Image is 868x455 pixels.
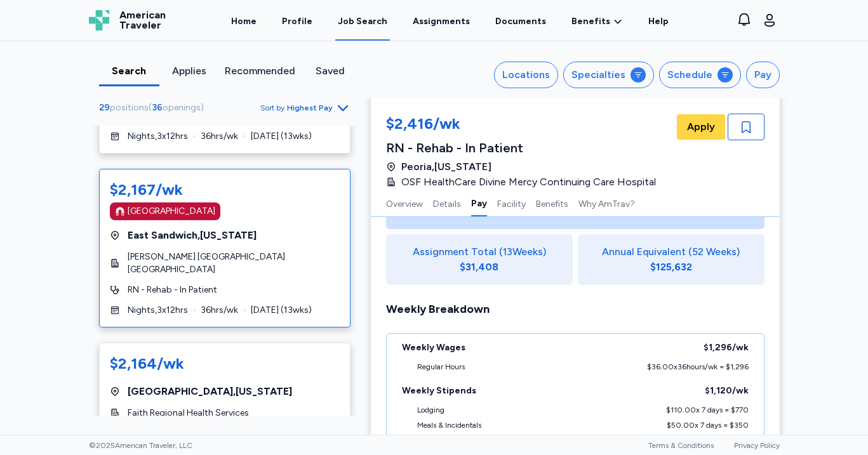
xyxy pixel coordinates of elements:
[687,119,715,135] span: Apply
[401,175,656,190] span: OSF HealthCare Divine Mercy Continuing Care Hospital
[433,190,461,216] button: Details
[494,62,558,88] button: Locations
[89,440,192,451] span: © 2025 American Traveler, LLC
[667,420,749,430] div: $50.00 x 7 days = $350
[164,63,215,79] div: Applies
[413,244,497,260] span: Assignment Total
[688,244,740,260] span: (52 Weeks)
[471,190,487,216] button: Pay
[659,62,741,88] button: Schedule
[571,15,610,28] span: Benefits
[128,228,257,243] span: East Sandwich , [US_STATE]
[563,62,654,88] button: Specialties
[128,407,249,419] span: Faith Regional Health Services
[128,284,217,296] span: RN - Rehab - In Patient
[386,139,664,157] div: RN - Rehab - In Patient
[460,260,498,275] div: $31,408
[417,405,444,415] div: Lodging
[104,63,154,79] div: Search
[201,304,238,317] span: 36 hrs/wk
[417,362,465,372] div: Regular Hours
[152,102,163,113] span: 36
[571,67,625,82] div: Specialties
[754,67,771,82] div: Pay
[386,114,664,136] div: $2,416/wk
[335,1,390,41] a: Job Search
[650,260,692,275] div: $125,632
[734,441,780,450] a: Privacy Policy
[402,341,465,354] div: Weekly Wages
[128,251,340,276] span: [PERSON_NAME] [GEOGRAPHIC_DATA] [GEOGRAPHIC_DATA]
[110,353,184,374] div: $2,164/wk
[89,10,109,30] img: Logo
[667,67,712,82] div: Schedule
[99,102,209,114] div: ( )
[402,385,476,397] div: Weekly Stipends
[746,62,780,88] button: Pay
[163,102,201,113] span: openings
[287,103,333,113] span: Highest Pay
[704,341,749,354] div: $1,296 /wk
[386,190,423,216] button: Overview
[648,441,714,450] a: Terms & Conditions
[251,130,312,143] span: [DATE] ( 13 wks)
[128,304,188,317] span: Nights , 3 x 12 hrs
[260,103,284,113] span: Sort by
[571,15,623,28] a: Benefits
[201,130,238,143] span: 36 hrs/wk
[417,420,481,430] div: Meals & Incidentals
[386,300,765,318] div: Weekly Breakdown
[497,190,526,216] button: Facility
[128,130,188,143] span: Nights , 3 x 12 hrs
[99,102,110,113] span: 29
[705,385,749,397] div: $1,120 /wk
[502,67,550,82] div: Locations
[499,244,546,260] span: ( 13 Weeks)
[225,63,295,79] div: Recommended
[305,63,356,79] div: Saved
[666,405,749,415] div: $110.00 x 7 days = $770
[401,159,491,175] span: Peoria , [US_STATE]
[128,205,215,218] div: [GEOGRAPHIC_DATA]
[128,384,292,399] span: [GEOGRAPHIC_DATA] , [US_STATE]
[578,190,635,216] button: Why AmTrav?
[602,244,686,260] span: Annual Equivalent
[110,102,149,113] span: positions
[260,100,351,115] button: Sort byHighest Pay
[110,180,183,200] div: $2,167/wk
[119,10,166,30] span: American Traveler
[647,362,749,372] div: $36.00 x 36 hours/wk = $1,296
[536,190,568,216] button: Benefits
[338,15,387,28] div: Job Search
[251,304,312,317] span: [DATE] ( 13 wks)
[677,114,725,140] button: Apply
